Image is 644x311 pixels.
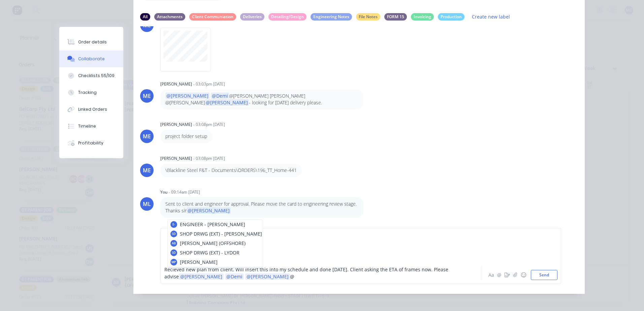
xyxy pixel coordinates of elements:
[193,122,225,128] div: - 03:08pm [DATE]
[59,84,123,101] button: Tracking
[172,232,176,236] div: SD
[143,200,151,208] div: ML
[160,122,192,128] div: [PERSON_NAME]
[211,93,229,99] span: @Demi
[487,271,495,279] button: Aa
[411,13,434,21] div: Invoicing
[164,266,450,280] span: Recieved new plan from client. Will insert this into my schedule and done [DATE]. Client asking t...
[172,241,176,246] div: AB
[78,90,97,96] div: Tracking
[165,93,358,106] p: @[PERSON_NAME] [PERSON_NAME] @[PERSON_NAME] - looking for [DATE] delivery please.
[78,140,103,146] div: Profitability
[59,50,123,67] button: Collaborate
[165,133,207,140] p: project folder setup
[495,271,503,279] button: @
[180,221,245,228] p: ENGINEER - [PERSON_NAME]
[165,167,297,174] p: \Blackline Steel F&T - Documents\ORDERS\196_TT_Home-441
[247,273,289,280] span: @[PERSON_NAME]
[78,56,105,62] div: Collaborate
[189,13,236,21] div: Client Communiation
[59,135,123,151] button: Profitability
[356,13,380,21] div: File Notes
[226,273,243,280] span: @Demi
[180,258,218,266] p: [PERSON_NAME]
[143,92,151,100] div: ME
[384,13,407,21] div: FORM 15
[180,273,222,280] span: @[PERSON_NAME]
[143,132,151,140] div: ME
[531,270,557,280] button: Send
[78,73,115,79] div: Checklists 55/109
[160,155,192,162] div: [PERSON_NAME]
[78,106,107,112] div: Linked Orders
[59,101,123,118] button: Linked Orders
[180,249,239,256] p: SHOP DRWG (EXT) - LYDOR
[172,250,176,255] div: SD
[59,34,123,50] button: Order details
[311,13,352,21] div: Engineering Notes
[205,99,249,106] span: @[PERSON_NAME]
[180,240,246,247] p: [PERSON_NAME] (OFFSHORE)
[169,189,200,195] div: - 09:14am [DATE]
[268,13,307,21] div: Detailing/Design
[143,166,151,174] div: ME
[160,81,192,87] div: [PERSON_NAME]
[240,13,264,21] div: Deliveries
[165,93,210,99] span: @[PERSON_NAME]
[59,118,123,135] button: Timeline
[290,273,294,280] span: @
[140,13,150,21] div: All
[438,13,464,21] div: Production
[172,222,175,227] div: E-
[519,271,527,279] button: ☺
[469,12,514,21] button: Create new label
[160,189,167,195] div: You
[165,201,358,214] p: Sent to client and engineer for approval. Please move the card to engineering review stage. Thank...
[78,123,96,129] div: Timeline
[78,39,107,45] div: Order details
[193,155,225,162] div: - 03:08pm [DATE]
[171,260,176,265] div: MP
[59,67,123,84] button: Checklists 55/109
[154,13,185,21] div: Attachments
[193,81,225,87] div: - 03:03pm [DATE]
[180,230,262,237] p: SHOP DRWG (EXT) - [PERSON_NAME]
[187,207,231,214] span: @[PERSON_NAME]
